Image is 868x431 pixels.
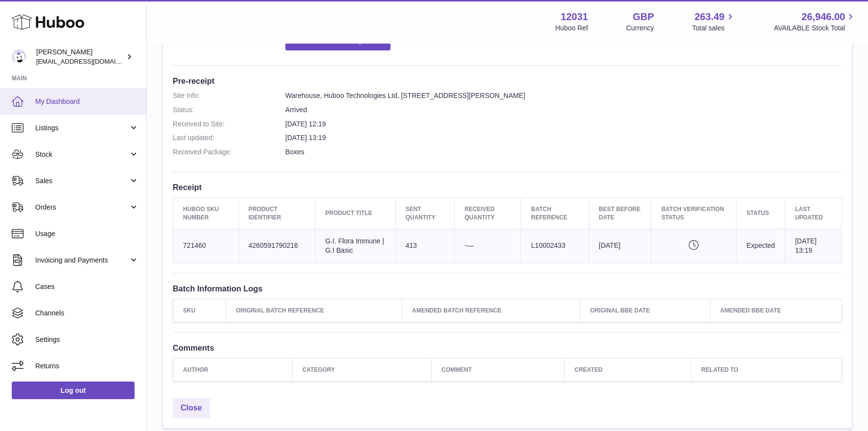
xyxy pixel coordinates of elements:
[173,398,210,418] a: Close
[173,75,842,86] h3: Pre-receipt
[292,358,431,381] th: Category
[402,299,580,322] th: Amended Batch Reference
[589,198,651,229] th: Best Before Date
[785,229,842,263] td: [DATE] 13:19
[35,282,139,291] span: Cases
[238,198,315,229] th: Product Identifier
[12,382,135,399] a: Log out
[455,229,521,263] td: -—
[801,10,845,24] span: 26,946.00
[561,10,588,24] strong: 12031
[35,97,139,106] span: My Dashboard
[633,10,654,24] strong: GBP
[589,229,651,263] td: [DATE]
[692,24,735,33] span: Total sales
[35,150,129,159] span: Stock
[521,198,589,229] th: Batch Reference
[565,358,691,381] th: Created
[36,57,144,65] span: [EMAIL_ADDRESS][DOMAIN_NAME]
[455,198,521,229] th: Received Quantity
[173,120,285,129] dt: Received to Site:
[35,229,139,239] span: Usage
[694,10,724,24] span: 263.49
[736,198,785,229] th: Status
[285,133,842,143] dd: [DATE] 13:19
[173,229,239,263] td: 721460
[173,358,293,381] th: Author
[651,198,736,229] th: Batch Verification Status
[785,198,842,229] th: Last updated
[238,229,315,263] td: 4260591790216
[35,256,129,265] span: Invoicing and Payments
[173,105,285,115] dt: Status:
[36,48,124,66] div: [PERSON_NAME]
[173,299,226,322] th: SKU
[691,358,842,381] th: Related to
[692,10,735,33] a: 263.49 Total sales
[173,198,239,229] th: Huboo SKU Number
[710,299,842,322] th: Amended BBE Date
[736,229,785,263] td: Expected
[395,229,455,263] td: 413
[173,283,842,294] h3: Batch Information Logs
[285,105,842,115] dd: Arrived
[432,358,565,381] th: Comment
[555,24,588,33] div: Huboo Ref
[35,176,129,186] span: Sales
[626,24,654,33] div: Currency
[35,335,139,344] span: Settings
[580,299,710,322] th: Original BBE Date
[315,198,395,229] th: Product title
[315,229,395,263] td: G.I. Flora Immune | G.I Basic
[285,147,842,157] dd: Boxes
[173,182,842,192] h3: Receipt
[173,133,285,143] dt: Last updated:
[285,120,842,129] dd: [DATE] 12:19
[395,198,455,229] th: Sent Quantity
[12,49,26,64] img: admin@makewellforyou.com
[285,91,842,100] dd: Warehouse, Huboo Technologies Ltd, [STREET_ADDRESS][PERSON_NAME]
[226,299,402,322] th: Original Batch Reference
[35,123,129,133] span: Listings
[35,361,139,371] span: Returns
[521,229,589,263] td: L10002433
[173,91,285,100] dt: Site Info:
[173,342,842,353] h3: Comments
[173,147,285,157] dt: Received Package:
[774,10,856,33] a: 26,946.00 AVAILABLE Stock Total
[774,24,856,33] span: AVAILABLE Stock Total
[35,203,129,212] span: Orders
[35,309,139,318] span: Channels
